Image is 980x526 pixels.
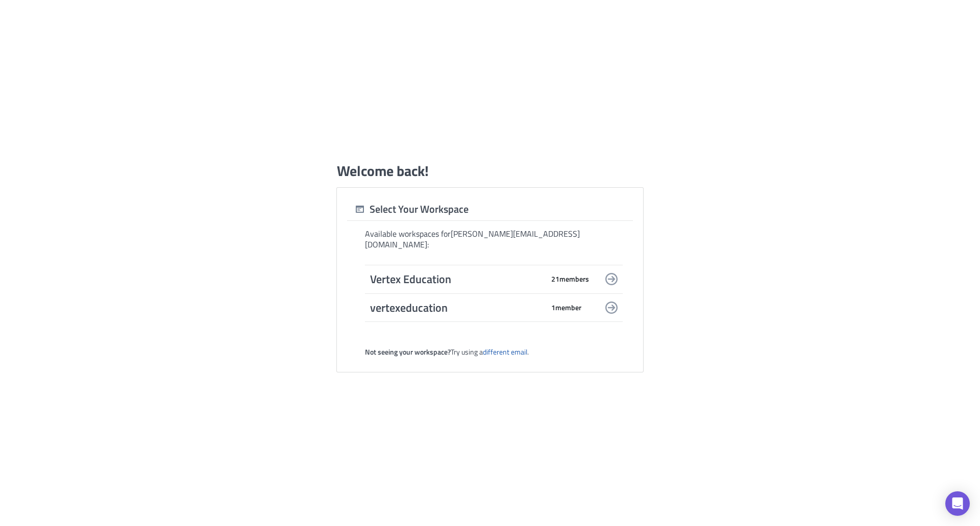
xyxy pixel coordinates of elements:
[365,347,623,357] div: Try using a .
[365,229,623,249] div: Available workspaces for [PERSON_NAME][EMAIL_ADDRESS][DOMAIN_NAME] :
[370,272,544,286] span: Vertex Education
[483,346,527,357] a: different email
[551,274,589,284] span: 21 member s
[337,162,429,180] h1: Welcome back!
[551,303,581,312] span: 1 member
[945,491,970,516] div: Open Intercom Messenger
[347,203,469,216] div: Select Your Workspace
[365,346,451,357] strong: Not seeing your workspace?
[370,300,544,315] span: vertexeducation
